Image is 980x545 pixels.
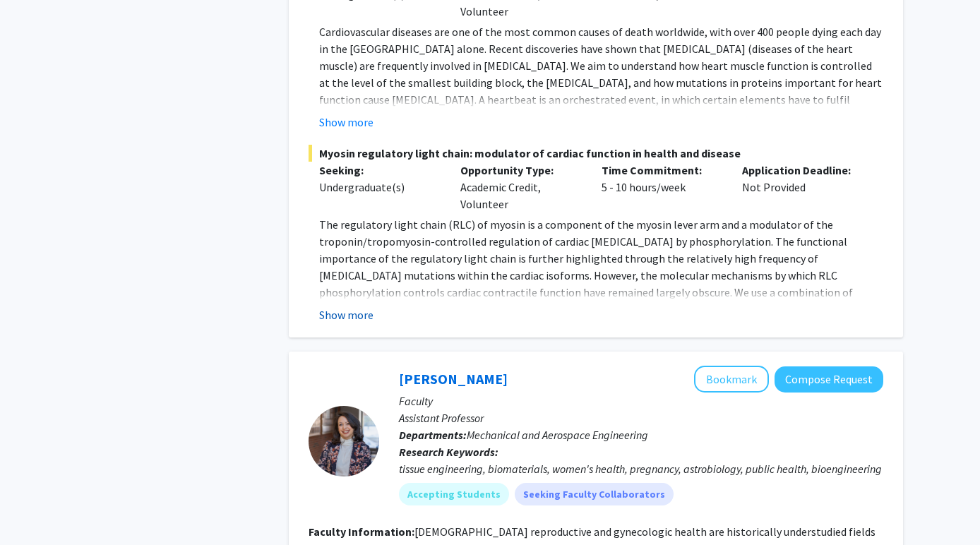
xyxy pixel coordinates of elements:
[450,162,591,212] div: Academic Credit, Volunteer
[11,481,60,534] iframe: Chat
[309,145,883,162] span: Myosin regulatory light chain: modulator of cardiac function in health and disease
[319,306,374,323] button: Show more
[515,483,674,505] mat-chip: Seeking Faculty Collaborators
[460,162,580,179] p: Opportunity Type:
[731,162,873,212] div: Not Provided
[399,483,509,505] mat-chip: Accepting Students
[399,393,883,409] p: Faculty
[319,162,439,179] p: Seeking:
[399,460,883,477] div: tissue engineering, biomaterials, women's health, pregnancy, astrobiology, public health, bioengi...
[309,525,414,539] b: Faculty Information:
[602,162,722,179] p: Time Commitment:
[742,162,862,179] p: Application Deadline:
[399,409,883,426] p: Assistant Professor
[399,428,467,442] b: Departments:
[775,366,883,393] button: Compose Request to Samantha Zambuto
[319,25,882,140] span: Cardiovascular diseases are one of the most common causes of death worldwide, with over 400 peopl...
[467,428,648,442] span: Mechanical and Aerospace Engineering
[399,370,508,388] a: [PERSON_NAME]
[319,114,374,131] button: Show more
[694,366,769,393] button: Add Samantha Zambuto to Bookmarks
[591,162,732,212] div: 5 - 10 hours/week
[399,445,498,459] b: Research Keywords:
[319,217,871,333] span: The regulatory light chain (RLC) of myosin is a component of the myosin lever arm and a modulator...
[319,179,439,196] div: Undergraduate(s)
